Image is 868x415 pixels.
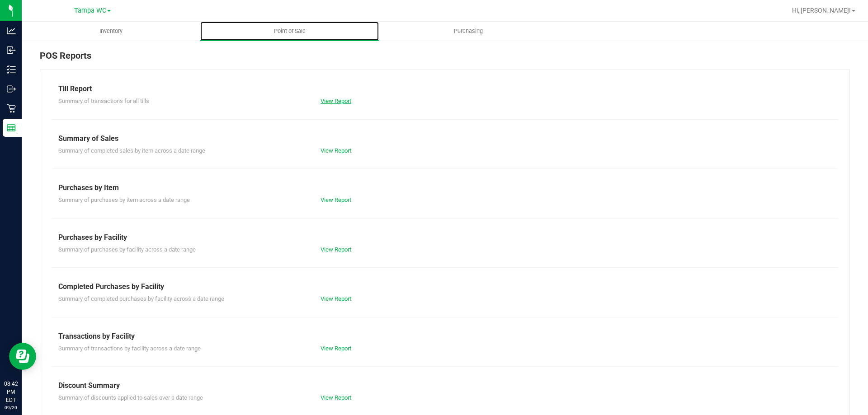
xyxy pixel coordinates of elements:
[792,7,851,14] span: Hi, [PERSON_NAME]!
[74,7,106,14] span: Tampa WC
[7,104,16,113] inline-svg: Retail
[58,133,831,144] div: Summary of Sales
[58,331,831,342] div: Transactions by Facility
[4,404,18,411] p: 09/20
[58,380,831,391] div: Discount Summary
[321,147,351,154] a: View Report
[321,246,351,253] a: View Report
[58,182,831,193] div: Purchases by Item
[200,22,379,41] a: Point of Sale
[321,295,351,302] a: View Report
[7,46,16,55] inline-svg: Inbound
[9,343,36,370] iframe: Resource center
[321,196,351,203] a: View Report
[442,27,495,35] span: Purchasing
[58,84,831,94] div: Till Report
[58,98,149,104] span: Summary of transactions for all tills
[58,196,190,203] span: Summary of purchases by item across a date range
[379,22,557,41] a: Purchasing
[321,345,351,352] a: View Report
[321,98,351,104] a: View Report
[4,380,18,404] p: 08:42 PM EDT
[22,22,200,41] a: Inventory
[7,123,16,132] inline-svg: Reports
[40,49,850,70] div: POS Reports
[58,281,831,292] div: Completed Purchases by Facility
[262,27,318,35] span: Point of Sale
[7,65,16,74] inline-svg: Inventory
[58,246,196,253] span: Summary of purchases by facility across a date range
[58,232,831,243] div: Purchases by Facility
[87,27,135,35] span: Inventory
[58,147,205,154] span: Summary of completed sales by item across a date range
[321,394,351,401] a: View Report
[7,26,16,35] inline-svg: Analytics
[58,394,203,401] span: Summary of discounts applied to sales over a date range
[7,84,16,93] inline-svg: Outbound
[58,345,201,352] span: Summary of transactions by facility across a date range
[58,295,224,302] span: Summary of completed purchases by facility across a date range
